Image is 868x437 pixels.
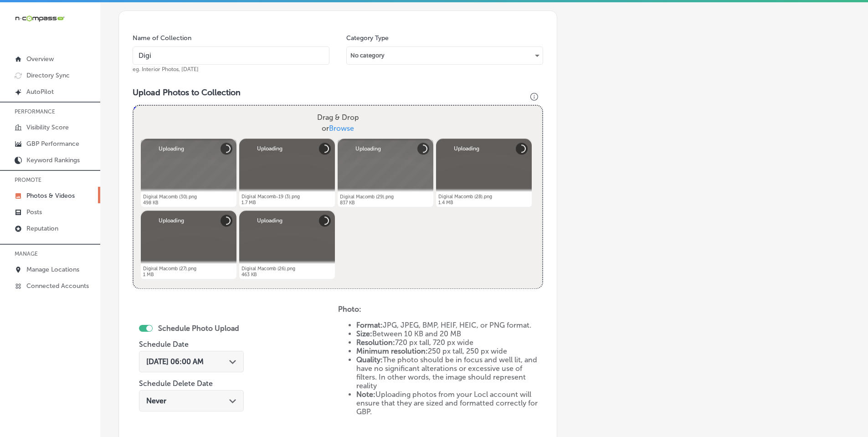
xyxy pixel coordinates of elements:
p: Manage Locations [26,266,79,273]
strong: Note: [356,390,375,399]
label: Schedule Date [139,340,189,349]
p: Posts [26,208,42,216]
strong: Photo: [338,305,361,314]
li: 720 px tall, 720 px wide [356,338,544,347]
label: Name of Collection [133,34,191,42]
li: Uploading photos from your Locl account will ensure that they are sized and formatted correctly f... [356,390,544,416]
label: Drag & Drop or [313,108,363,138]
p: Directory Sync [26,72,70,79]
li: The photo should be in focus and well lit, and have no significant alterations or excessive use o... [356,355,544,390]
p: Overview [26,55,54,63]
span: Browse [329,124,354,133]
strong: Format: [356,321,383,329]
img: 660ab0bf-5cc7-4cb8-ba1c-48b5ae0f18e60NCTV_CLogo_TV_Black_-500x88.png [15,14,65,23]
p: Photos & Videos [26,192,75,200]
p: Reputation [26,225,58,232]
li: Between 10 KB and 20 MB [356,329,544,338]
h3: Upload Photos to Collection [133,87,543,98]
span: eg. Interior Photos, [DATE] [133,66,199,72]
p: GBP Performance [26,140,79,148]
label: Category Type [346,34,389,42]
strong: Quality: [356,355,383,364]
strong: Minimum resolution: [356,347,428,355]
p: Keyword Rankings [26,156,80,164]
p: Connected Accounts [26,282,89,290]
p: AutoPilot [26,88,54,96]
strong: Resolution: [356,338,395,347]
input: Title [133,46,329,65]
label: Schedule Photo Upload [158,324,239,333]
span: [DATE] 06:00 AM [146,357,204,366]
p: Visibility Score [26,123,69,131]
li: 250 px tall, 250 px wide [356,347,544,355]
strong: Size: [356,329,372,338]
li: JPG, JPEG, BMP, HEIF, HEIC, or PNG format. [356,321,544,329]
div: No category [347,48,543,63]
label: Schedule Delete Date [139,379,213,388]
span: Never [146,396,166,405]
